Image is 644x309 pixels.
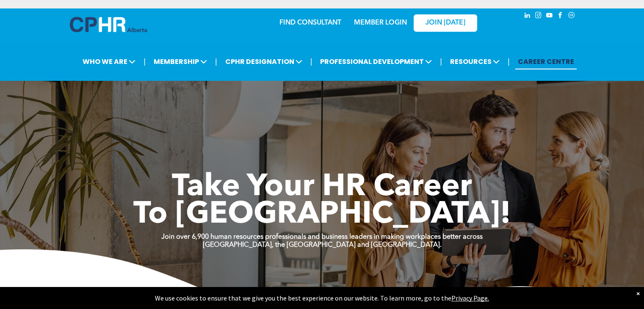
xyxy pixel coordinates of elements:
span: JOIN [DATE] [426,19,465,27]
a: facebook [556,11,565,22]
a: JOIN [DATE] [414,14,477,32]
li: | [310,53,312,70]
img: A blue and white logo for cp alberta [70,17,147,32]
strong: Join over 6,900 human resources professionals and business leaders in making workplaces better ac... [161,234,483,240]
li: | [508,53,510,70]
a: Privacy Page. [451,294,489,302]
div: Dismiss notification [636,289,640,298]
a: youtube [545,11,554,22]
a: CAREER CENTRE [515,54,577,69]
span: RESOURCES [448,54,502,69]
a: FIND CONSULTANT [279,19,341,26]
li: | [215,53,217,70]
span: CPHR DESIGNATION [223,54,305,69]
a: linkedin [523,11,532,22]
a: instagram [534,11,543,22]
span: MEMBERSHIP [151,54,210,69]
a: Social network [567,11,576,22]
li: | [440,53,442,70]
span: PROFESSIONAL DEVELOPMENT [318,54,434,69]
li: | [144,53,146,70]
a: MEMBER LOGIN [354,19,407,26]
span: Take Your HR Career [172,172,472,203]
span: To [GEOGRAPHIC_DATA]! [133,200,511,230]
strong: [GEOGRAPHIC_DATA], the [GEOGRAPHIC_DATA] and [GEOGRAPHIC_DATA]. [203,242,442,248]
span: WHO WE ARE [80,54,138,69]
